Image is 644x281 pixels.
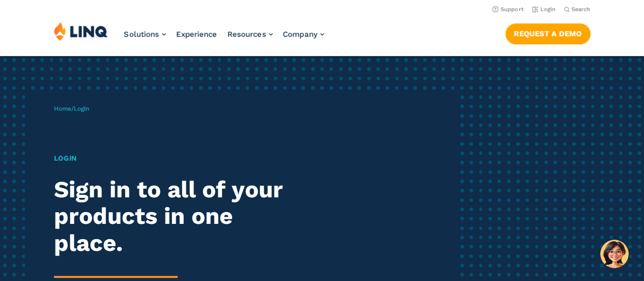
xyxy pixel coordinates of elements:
span: / [54,105,89,112]
nav: Button Navigation [506,21,591,44]
nav: Primary Navigation [124,21,324,55]
span: Company [283,30,318,39]
h2: Sign in to all of your products in one place. [54,176,302,257]
a: Home [54,105,71,112]
a: Support [492,6,524,13]
button: Hello, have a question? Let’s chat. [600,240,629,268]
span: Search [572,6,591,13]
button: Open Search Bar [564,6,591,13]
span: Login [74,105,89,112]
span: Solutions [124,30,159,39]
a: Experience [176,30,217,39]
a: Resources [228,30,273,39]
a: Company [283,30,324,39]
span: Resources [228,30,266,39]
a: Request a Demo [506,23,591,44]
h1: Login [54,153,302,164]
img: LINQ | K‑12 Software [54,21,108,41]
a: Login [532,6,556,13]
a: Solutions [124,30,166,39]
